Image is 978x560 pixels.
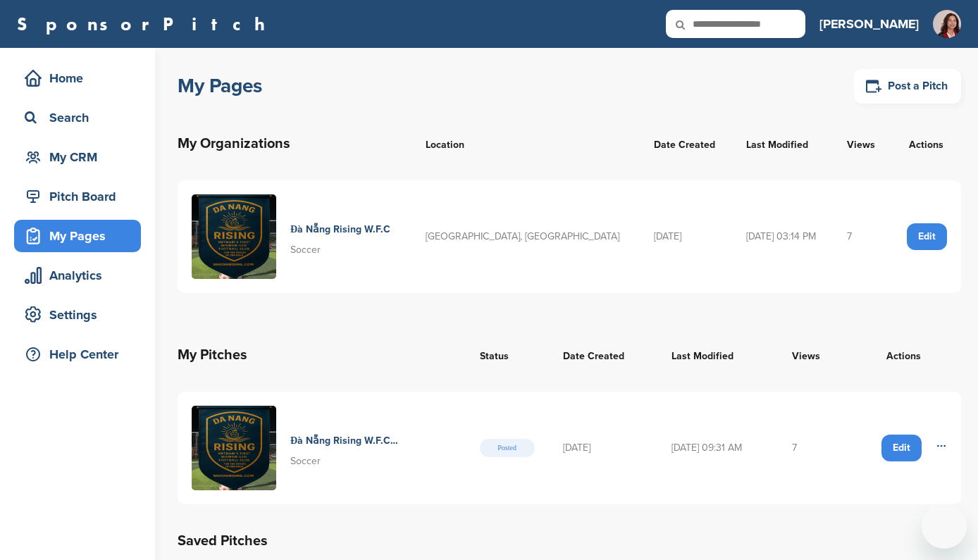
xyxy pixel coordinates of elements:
[411,118,640,169] th: Location
[833,118,891,169] th: Views
[21,223,141,249] div: My Pages
[14,101,141,134] a: Search
[657,330,778,380] th: Last Modified
[290,244,321,256] span: Soccer
[21,66,141,91] div: Home
[778,392,847,504] td: 7
[290,433,400,449] h4: Đà Nẵng Rising W.F.C. — Vietnam’s First Women Led Football Club
[21,263,141,288] div: Analytics
[290,222,390,237] h4: Đà Nẵng Rising W.F.C
[21,184,141,209] div: Pitch Board
[881,435,922,461] a: Edit
[819,8,919,39] a: [PERSON_NAME]
[640,180,732,293] td: [DATE]
[14,62,141,94] a: Home
[549,392,658,504] td: [DATE]
[17,15,274,33] a: SponsorPitch
[907,223,947,250] a: Edit
[466,330,549,380] th: Status
[411,180,640,293] td: [GEOGRAPHIC_DATA], [GEOGRAPHIC_DATA]
[640,118,732,169] th: Date Created
[854,69,961,104] a: Post a Pitch
[192,406,276,490] img: Df5b650a 7ec8 4bfc 8d80 9b5b526a4634
[178,118,411,169] th: My Organizations
[480,439,535,457] span: Posted
[778,330,847,380] th: Views
[21,105,141,130] div: Search
[14,180,141,213] a: Pitch Board
[178,73,262,99] h1: My Pages
[922,504,967,549] iframe: Button to launch messaging window
[891,118,961,169] th: Actions
[657,392,778,504] td: [DATE] 09:31 AM
[732,180,833,293] td: [DATE] 03:14 PM
[290,455,321,467] span: Soccer
[14,220,141,252] a: My Pages
[178,530,961,552] h2: Saved Pitches
[847,330,961,380] th: Actions
[14,299,141,331] a: Settings
[192,406,452,490] a: Df5b650a 7ec8 4bfc 8d80 9b5b526a4634 Đà Nẵng Rising W.F.C. — Vietnam’s First Women Led Football C...
[21,144,141,170] div: My CRM
[14,259,141,292] a: Analytics
[14,141,141,173] a: My CRM
[21,342,141,367] div: Help Center
[732,118,833,169] th: Last Modified
[192,194,276,279] img: Df5b650a 7ec8 4bfc 8d80 9b5b526a4634
[178,330,466,380] th: My Pitches
[21,302,141,328] div: Settings
[192,194,397,279] a: Df5b650a 7ec8 4bfc 8d80 9b5b526a4634 Đà Nẵng Rising W.F.C Soccer
[14,338,141,371] a: Help Center
[833,180,891,293] td: 7
[549,330,658,380] th: Date Created
[819,14,919,34] h3: [PERSON_NAME]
